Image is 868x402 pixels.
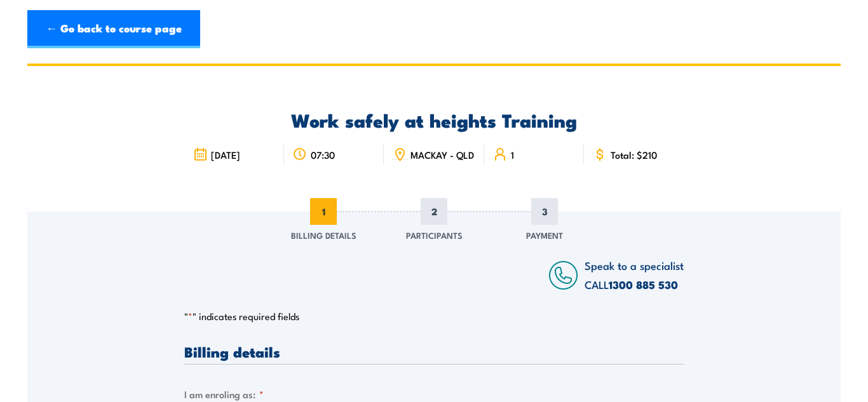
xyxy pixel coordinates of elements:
[311,149,335,160] span: 07:30
[27,10,200,48] a: ← Go back to course page
[310,198,337,225] span: 1
[184,344,684,359] h3: Billing details
[184,310,684,323] p: " " indicates required fields
[511,149,514,160] span: 1
[526,229,563,241] span: Payment
[184,111,684,128] h2: Work safely at heights Training
[291,229,356,241] span: Billing Details
[410,149,474,160] span: MACKAY - QLD
[585,257,684,292] span: Speak to a specialist CALL
[211,149,240,160] span: [DATE]
[611,149,657,160] span: Total: $210
[609,276,678,293] a: 1300 885 530
[421,198,447,225] span: 2
[184,387,264,401] legend: I am enroling as:
[406,229,463,241] span: Participants
[531,198,558,225] span: 3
